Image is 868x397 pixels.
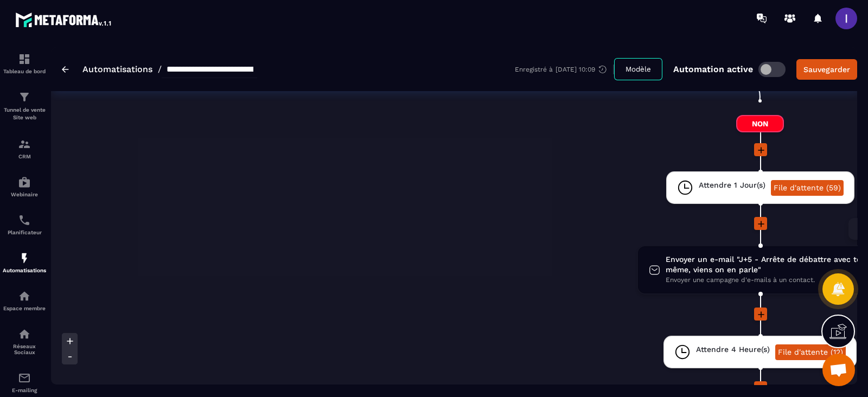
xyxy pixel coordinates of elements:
a: File d'attente (12) [775,344,846,360]
img: scheduler [18,214,31,227]
a: schedulerschedulerPlanificateur [3,206,46,244]
div: Enregistré à [515,65,614,74]
img: automations [18,290,31,303]
div: Ouvrir le chat [822,354,855,386]
p: Planificateur [3,229,46,235]
a: formationformationTunnel de vente Site web [3,82,46,130]
span: Attendre 4 Heure(s) [696,344,770,355]
a: automationsautomationsEspace membre [3,281,46,319]
span: Attendre 1 Jour(s) [699,180,765,190]
p: Réseaux Sociaux [3,343,46,355]
p: Tableau de bord [3,68,46,74]
p: Tunnel de vente Site web [3,106,46,121]
p: CRM [3,153,46,159]
img: formation [18,91,31,104]
img: formation [18,138,31,151]
img: arrow [62,66,69,73]
a: automationsautomationsWebinaire [3,168,46,206]
button: Modèle [614,58,662,80]
img: automations [18,252,31,265]
button: Sauvegarder [796,59,857,80]
div: Sauvegarder [803,64,850,75]
a: Automatisations [82,64,152,74]
a: automationsautomationsAutomatisations [3,244,46,281]
span: / [158,64,162,74]
p: E-mailing [3,387,46,393]
a: File d'attente (59) [771,180,844,196]
p: [DATE] 10:09 [556,66,595,73]
img: logo [15,10,113,29]
img: automations [18,176,31,189]
a: formationformationTableau de bord [3,44,46,82]
img: email [18,372,31,385]
p: Espace membre [3,305,46,311]
img: formation [18,53,31,66]
a: formationformationCRM [3,130,46,168]
a: social-networksocial-networkRéseaux Sociaux [3,319,46,363]
p: Webinaire [3,191,46,197]
p: Automation active [673,64,753,74]
img: social-network [18,328,31,341]
p: Automatisations [3,267,46,273]
span: Non [736,115,784,132]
